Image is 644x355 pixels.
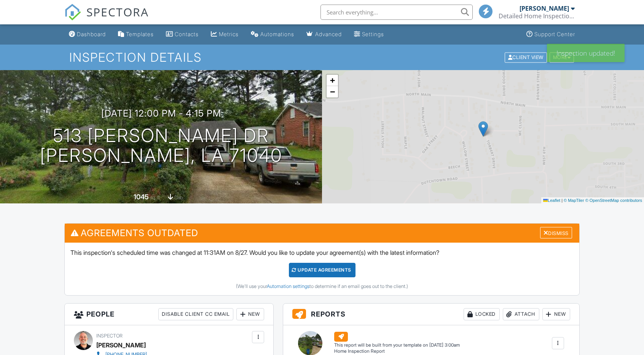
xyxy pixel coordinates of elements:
[499,12,575,20] div: Detailed Home Inspections, LLC
[542,308,570,320] div: New
[315,31,342,37] div: Advanced
[330,87,335,96] span: −
[550,52,574,62] div: More
[86,4,149,20] span: SPECTORA
[327,75,338,86] a: Zoom in
[540,227,572,239] div: Dismiss
[327,86,338,98] a: Zoom out
[320,5,473,20] input: Search everything...
[158,308,233,320] div: Disable Client CC Email
[283,304,579,325] h3: Reports
[362,31,384,37] div: Settings
[564,198,584,203] a: © MapTiler
[478,121,488,137] img: Marker
[163,27,202,42] a: Contacts
[174,195,183,200] span: slab
[219,31,239,37] div: Metrics
[464,308,500,320] div: Locked
[69,51,575,64] h1: Inspection Details
[126,31,154,37] div: Templates
[175,31,199,37] div: Contacts
[561,198,563,203] span: |
[505,52,547,62] div: Client View
[70,283,574,289] div: (We'll use your to determine if an email goes out to the client.)
[64,4,81,21] img: The Best Home Inspection Software - Spectora
[351,27,387,42] a: Settings
[585,198,642,203] a: © OpenStreetMap contributors
[208,27,242,42] a: Metrics
[334,342,460,348] div: This report will be built from your template on [DATE] 3:00am
[547,44,625,62] div: Inspection updated!
[66,27,109,42] a: Dashboard
[260,31,294,37] div: Automations
[236,308,264,320] div: New
[64,10,149,26] a: SPECTORA
[520,5,569,12] div: [PERSON_NAME]
[134,193,149,201] div: 1045
[334,348,460,355] div: Home Inspection Report
[267,283,309,289] a: Automation settings
[303,27,345,42] a: Advanced
[523,27,578,42] a: Support Center
[96,339,146,351] div: [PERSON_NAME]
[65,243,579,295] div: This inspection's scheduled time was changed at 11:31AM on 8/27. Would you like to update your ag...
[543,198,560,203] a: Leaflet
[289,263,355,277] div: Update Agreements
[534,31,575,37] div: Support Center
[101,108,221,118] h3: [DATE] 12:00 pm - 4:15 pm
[115,27,157,42] a: Templates
[65,304,273,325] h3: People
[330,75,335,85] span: +
[248,27,297,42] a: Automations (Basic)
[65,224,579,242] h3: Agreements Outdated
[503,308,539,320] div: Attach
[96,333,123,339] span: Inspector
[77,31,106,37] div: Dashboard
[40,126,282,166] h1: 513 [PERSON_NAME] Dr [PERSON_NAME], LA 71040
[150,195,161,200] span: sq. ft.
[504,54,549,60] a: Client View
